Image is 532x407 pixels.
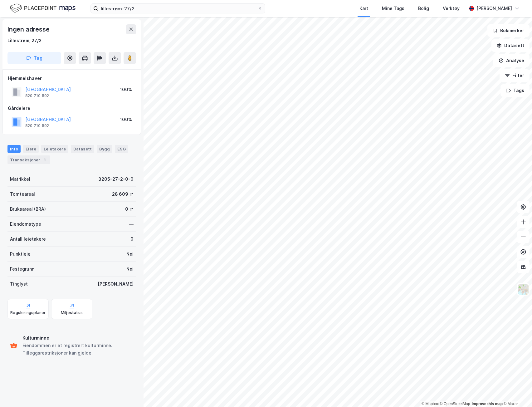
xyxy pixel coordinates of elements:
div: Transaksjoner [7,155,50,164]
div: Datasett [71,145,94,153]
button: Tags [500,84,530,97]
div: 100% [120,86,132,93]
div: Mine Tags [382,5,404,12]
div: Leietakere [41,145,68,153]
div: Miljøstatus [61,310,83,315]
div: Nei [126,265,134,273]
div: Kart [359,5,368,12]
button: Tag [7,52,61,64]
div: Kontrollprogram for chat [501,377,532,407]
div: Eiendommen er et registrert kulturminne. Tilleggsrestriksjoner kan gjelde. [22,342,134,357]
div: [PERSON_NAME] [98,280,134,288]
div: Nei [126,250,134,258]
iframe: Chat Widget [501,377,532,407]
div: Festegrunn [10,265,34,273]
div: Tomteareal [10,190,35,198]
div: 0 ㎡ [125,205,134,213]
div: ESG [115,145,128,153]
img: logo.f888ab2527a4732fd821a326f86c7f29.svg [10,3,76,14]
div: Punktleie [10,250,31,258]
div: 0 [130,235,134,243]
div: Eiendomstype [10,220,41,228]
div: Matrikkel [10,175,30,183]
div: Tinglyst [10,280,28,288]
div: Eiere [23,145,39,153]
div: 100% [120,116,132,123]
input: Søk på adresse, matrikkel, gårdeiere, leietakere eller personer [98,4,257,13]
div: Kulturminne [22,334,134,342]
div: Gårdeiere [8,105,136,112]
div: Verktøy [443,5,460,12]
a: OpenStreetMap [440,402,470,406]
button: Datasett [491,39,530,52]
div: 1 [41,157,48,163]
div: 820 710 592 [25,123,49,128]
img: Z [517,283,529,295]
div: Bruksareal (BRA) [10,205,46,213]
div: Antall leietakere [10,235,46,243]
div: 820 710 592 [25,93,49,98]
div: Bygg [97,145,112,153]
div: [PERSON_NAME] [476,5,512,12]
button: Analyse [493,54,530,67]
a: Improve this map [472,402,503,406]
div: 3205-27-2-0-0 [98,175,134,183]
button: Filter [500,69,530,82]
div: 28 609 ㎡ [112,190,134,198]
div: Ingen adresse [7,24,51,34]
div: Lillestrøm, 27/2 [7,37,41,44]
div: Hjemmelshaver [8,75,136,82]
div: Bolig [418,5,429,12]
div: Reguleringsplaner [10,310,46,315]
div: Info [7,145,21,153]
a: Mapbox [422,402,439,406]
div: — [129,220,134,228]
button: Bokmerker [487,24,530,37]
